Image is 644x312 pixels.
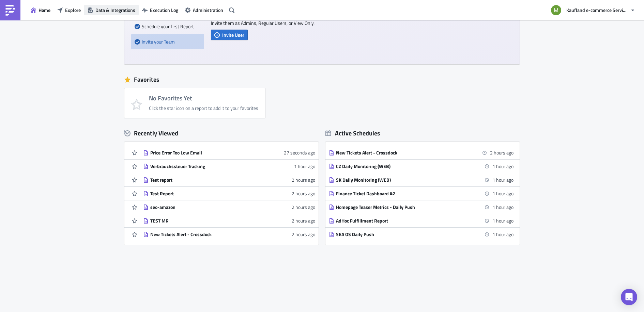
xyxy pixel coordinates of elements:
img: Avatar [550,4,562,16]
a: TEST MR2 hours ago [143,214,315,227]
time: 2025-09-24 13:00 [492,203,513,211]
button: Data & Integrations [84,5,139,15]
a: AdHoc Fulfillment Report1 hour ago [329,214,513,227]
div: Active Schedules [325,129,380,137]
time: 2025-09-24T08:05:02Z [292,190,315,197]
time: 2025-09-24 12:50 [492,163,513,170]
button: Explore [54,5,84,15]
a: Homepage Teaser Metrics - Daily Push1 hour ago [329,200,513,214]
time: 2025-09-24T08:05:52Z [292,176,315,183]
div: AdHoc Fulfillment Report [336,218,455,224]
img: PushMetrics [5,5,16,16]
time: 2025-09-24T10:18:01Z [284,149,315,156]
button: Administration [182,5,227,15]
a: CZ Daily Monitoring (WEB)1 hour ago [329,160,513,173]
time: 2025-09-24T08:59:14Z [294,163,315,170]
div: Test report [150,177,270,183]
div: Verbrauchssteuer Tracking [150,163,270,169]
span: Data & Integrations [95,6,135,14]
time: 2025-09-24 13:10 [492,217,513,224]
button: Execution Log [139,5,182,15]
a: Verbrauchssteuer Tracking1 hour ago [143,160,315,173]
time: 2025-09-24T07:58:40Z [292,217,315,224]
div: Open Intercom Messenger [621,289,637,305]
a: seo-amazon2 hours ago [143,200,315,214]
time: 2025-09-24 13:00 [492,190,513,197]
div: CZ Daily Monitoring (WEB) [336,163,455,169]
div: Finance Ticket Dashboard #2 [336,191,455,197]
button: Home [27,5,54,15]
div: SK Daily Monitoring (WEB) [336,177,455,183]
div: Homepage Teaser Metrics - Daily Push [336,204,455,210]
span: Administration [193,6,223,14]
div: Test Report [150,191,270,197]
time: 2025-09-24T08:03:00Z [292,203,315,211]
div: Invite your Team [135,34,201,49]
a: New Tickets Alert - Crossdock2 hours ago [329,146,513,159]
span: Explore [65,6,81,14]
div: New Tickets Alert - Crossdock [336,150,455,156]
time: 2025-09-24T07:57:20Z [292,231,315,238]
a: Test Report2 hours ago [143,187,315,200]
div: Click the star icon on a report to add it to your favorites [149,105,258,111]
span: Kaufland e-commerce Services GmbH & Co. KG [566,6,628,14]
div: Recently Viewed [124,128,319,138]
p: Start collaborating on your data workflows with all your colleagues. Invite them as Admins, Regul... [211,14,347,26]
span: Invite User [222,31,244,38]
span: Execution Log [150,6,178,14]
time: 2025-09-24 13:15 [492,231,513,238]
div: New Tickets Alert - Crossdock [150,231,270,237]
a: Test report2 hours ago [143,173,315,186]
div: seo-amazon [150,204,270,210]
span: Home [39,6,50,14]
button: Invite User [211,30,248,40]
div: Favorites [124,75,520,85]
time: 2025-09-24 12:25 [490,149,513,156]
div: Schedule your first Report [135,19,201,34]
div: TEST MR [150,218,270,224]
h4: No Favorites Yet [149,95,258,102]
button: Kaufland e-commerce Services GmbH & Co. KG [547,3,639,18]
div: SEA OS Daily Push [336,231,455,237]
a: Price Error Too Low Email27 seconds ago [143,146,315,159]
a: New Tickets Alert - Crossdock2 hours ago [143,228,315,241]
a: SEA OS Daily Push1 hour ago [329,228,513,241]
div: Price Error Too Low Email [150,150,270,156]
time: 2025-09-24 12:50 [492,176,513,183]
a: Finance Ticket Dashboard #21 hour ago [329,187,513,200]
a: SK Daily Monitoring (WEB)1 hour ago [329,173,513,186]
